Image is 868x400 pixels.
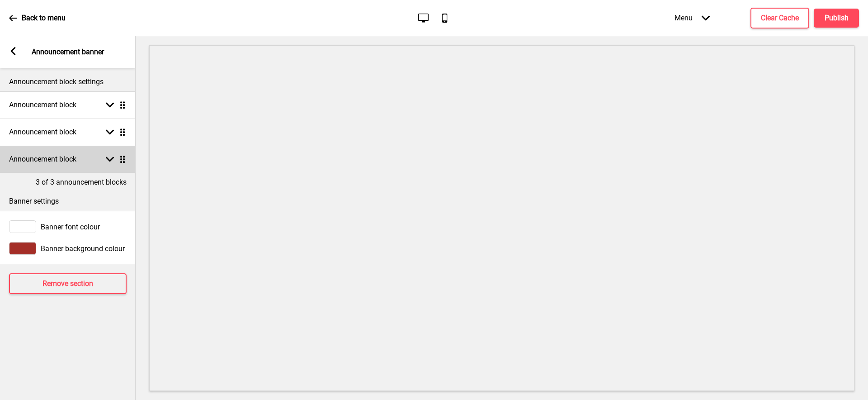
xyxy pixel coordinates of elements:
h4: Announcement block [9,154,76,164]
p: 3 of 3 announcement blocks [36,177,127,187]
span: Banner background colour [41,244,125,253]
h4: Announcement block [9,127,76,137]
a: Back to menu [9,6,66,30]
p: Back to menu [22,13,66,23]
p: Banner settings [9,196,127,206]
button: Remove section [9,273,127,294]
div: Banner background colour [9,242,127,255]
p: Announcement banner [32,47,104,57]
h4: Announcement block [9,100,76,110]
h4: Clear Cache [761,13,799,23]
p: Announcement block settings [9,77,127,87]
span: Banner font colour [41,223,100,231]
button: Publish [814,9,859,28]
div: Menu [665,5,719,31]
button: Clear Cache [750,8,809,29]
div: Banner font colour [9,220,127,233]
h4: Publish [825,13,849,23]
h4: Remove section [42,279,93,289]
